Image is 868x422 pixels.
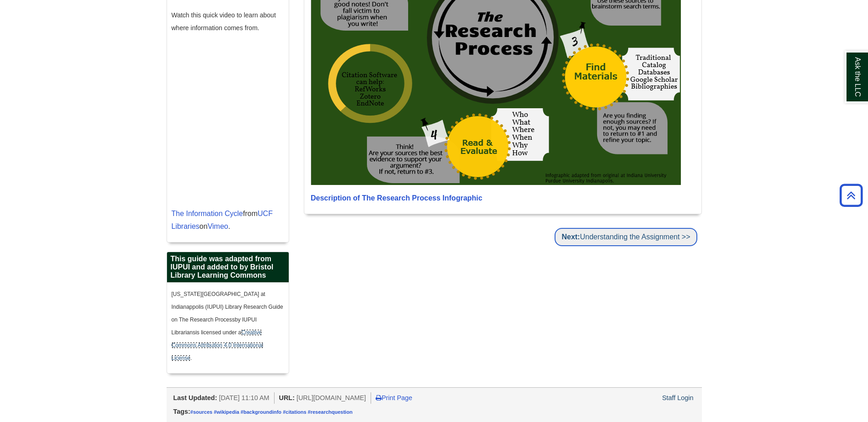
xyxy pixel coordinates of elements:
[208,222,228,230] a: Vimeo
[311,194,482,202] a: Description of The Research Process Infographic
[297,394,366,401] span: [URL][DOMAIN_NAME]
[173,394,217,401] span: Last Updated:
[219,394,269,401] span: [DATE] 11:10 AM
[172,210,273,230] a: UCF Libraries
[376,395,382,401] i: Print Page
[190,355,192,361] span: .
[376,394,412,401] a: Print Page
[167,252,289,283] h2: This guide was adapted from IUPUI and added to by Bristol Library Learning Commons
[279,394,295,401] span: URL:
[555,228,697,246] a: Next:Understanding the Assignment >>
[172,11,276,32] span: Watch this quick video to learn about where information comes from.
[172,210,243,217] a: The Information Cycle
[561,233,580,241] strong: Next:
[172,329,264,361] a: Creative Commons Attribution 4.0 International License
[172,207,284,233] p: from on .
[836,189,866,201] a: Back to Top
[190,409,353,415] a: #sources #wikipedia #backgroundinfo #citations #researchquestion
[195,329,241,336] span: is licensed under a
[662,394,694,401] a: Staff Login
[172,316,257,336] span: by IUPUI Librarians
[173,408,190,415] span: Tags:
[172,291,283,323] span: [US_STATE][GEOGRAPHIC_DATA] at Indianappolis (IUPUI) Library Research Guide on The Research Process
